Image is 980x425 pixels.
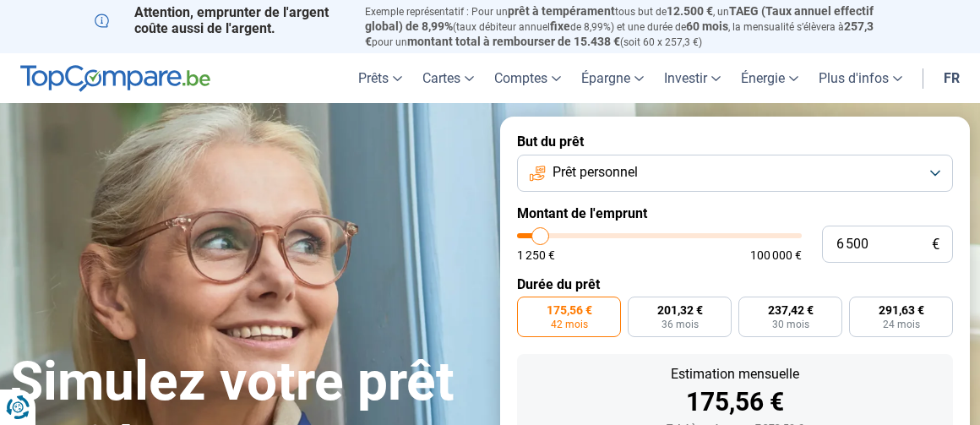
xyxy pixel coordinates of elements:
[661,319,699,330] span: 36 mois
[667,4,713,18] span: 12.500 €
[768,304,814,316] span: 237,42 €
[517,133,953,150] label: But du prêt
[517,249,555,261] span: 1 250 €
[553,163,638,182] span: Prêt personnel
[808,53,912,103] a: Plus d'infos
[934,53,970,103] a: fr
[657,304,703,316] span: 201,32 €
[508,4,615,18] span: prêt à tempérament
[412,53,484,103] a: Cartes
[883,319,920,330] span: 24 mois
[750,249,802,261] span: 100 000 €
[365,4,874,33] span: TAEG (Taux annuel effectif global) de 8,99%
[550,19,570,33] span: fixe
[517,276,953,292] label: Durée du prêt
[95,4,345,36] p: Attention, emprunter de l'argent coûte aussi de l'argent.
[547,304,592,316] span: 175,56 €
[772,319,809,330] span: 30 mois
[407,35,620,48] span: montant total à rembourser de 15.438 €
[517,205,953,221] label: Montant de l'emprunt
[571,53,654,103] a: Épargne
[365,4,885,49] p: Exemple représentatif : Pour un tous but de , un (taux débiteur annuel de 8,99%) et une durée de ...
[879,304,924,316] span: 291,63 €
[20,65,210,92] img: TopCompare
[654,53,731,103] a: Investir
[517,155,953,192] button: Prêt personnel
[365,19,874,48] span: 257,3 €
[531,390,939,415] div: 175,56 €
[484,53,571,103] a: Comptes
[686,19,728,33] span: 60 mois
[348,53,412,103] a: Prêts
[551,319,588,330] span: 42 mois
[932,237,939,252] span: €
[731,53,808,103] a: Énergie
[531,368,939,381] div: Estimation mensuelle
